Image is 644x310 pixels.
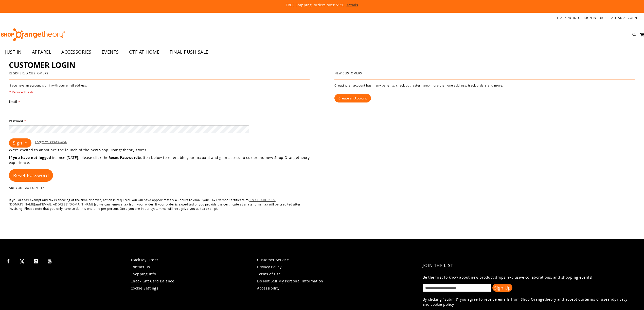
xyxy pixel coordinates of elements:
img: Twitter [20,259,24,264]
a: Forgot Your Password? [35,140,67,144]
span: Email [9,99,17,104]
p: Creating an account has many benefits: check out faster, keep more than one address, track orders... [334,83,635,88]
span: Reset Password [13,172,49,178]
a: [EMAIL_ADDRESS][DOMAIN_NAME] [41,202,95,206]
span: * Required Fields [9,90,87,94]
p: By clicking "submit" you agree to receive emails from Shop Orangetheory and accept our and [423,297,630,307]
a: FINAL PUSH SALE [165,46,213,58]
span: Sign In [13,140,27,146]
a: OTF AT HOME [124,46,165,58]
p: since [DATE], please click the button below to re-enable your account and gain access to our bran... [9,155,322,165]
a: EVENTS [97,46,124,58]
p: We’re excited to announce the launch of the new Shop Orangetheory store! [9,148,322,153]
p: If you are tax exempt and tax is showing at the time of order, action is required. You will have ... [9,198,310,211]
p: Be the first to know about new product drops, exclusive collaborations, and shopping events! [423,275,630,280]
a: Cookie Settings [131,286,158,291]
a: ACCESSORIES [56,46,97,58]
a: Create an Account [334,94,371,102]
span: Sign Up [494,285,511,291]
input: enter email [423,284,491,292]
a: Details [346,3,358,7]
a: Visit our Instagram page [31,256,40,265]
h4: Join the List [423,259,630,272]
span: Create an Account [338,96,367,100]
strong: Reset Password [109,155,138,160]
a: Contact Us [131,264,150,269]
span: ACCESSORIES [61,46,92,58]
strong: Are You Tax Exempt? [9,186,44,190]
strong: Registered Customers [9,71,48,75]
a: privacy and cookie policy. [423,297,628,307]
a: [EMAIL_ADDRESS][DOMAIN_NAME] [9,198,276,206]
a: Create an Account [605,16,639,20]
strong: New Customers [334,71,362,75]
span: Password [9,119,23,123]
a: Reset Password [9,169,53,182]
a: Visit our X page [18,256,27,265]
span: EVENTS [102,46,119,58]
a: Shopping Info [131,272,156,276]
span: Customer Login [9,60,75,70]
button: Sign Up [492,284,512,292]
span: APPAREL [32,46,51,58]
a: APPAREL [27,46,57,58]
a: Accessibility [257,286,280,291]
a: terms of use [585,297,607,302]
span: FINAL PUSH SALE [170,46,208,58]
span: JUST IN [5,46,22,58]
a: Visit our Youtube page [45,256,54,265]
p: FREE Shipping, orders over $150. [170,3,474,8]
a: Track My Order [131,257,158,262]
a: Check Gift Card Balance [131,279,174,283]
a: Visit our Facebook page [4,256,13,265]
a: Customer Service [257,257,289,262]
legend: If you have an account, sign in with your email address. [9,83,87,94]
a: Sign In [584,16,596,20]
strong: If you have not logged in [9,155,56,160]
span: OTF AT HOME [129,46,160,58]
a: Tracking Info [557,16,581,20]
a: Privacy Policy [257,264,281,269]
a: Do Not Sell My Personal Information [257,279,323,283]
button: Sign In [9,138,31,148]
a: Terms of Use [257,272,281,276]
